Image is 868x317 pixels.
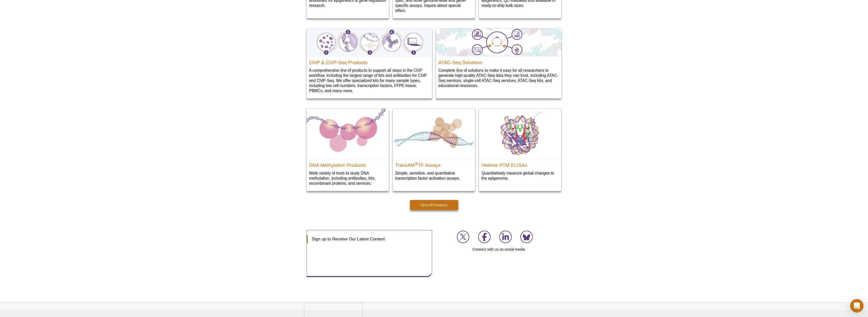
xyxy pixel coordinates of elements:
[309,170,386,186] p: Wide variety of tools to study DNA methylation, including antibodies, kits, recombinant proteins,...
[438,68,559,88] p: Complete line of solutions to make it easy for all researchers to generate high-quality ATAC-Seq ...
[457,230,469,243] img: Join us on X
[520,230,533,243] img: Join us on Bluesky
[393,109,475,159] img: TransAM
[436,247,562,252] h4: Connect with us on social media
[481,160,559,168] h2: Histone PTM ELISAs
[436,28,561,56] img: ATAC-Seq Solutions
[410,200,458,210] a: View All Products
[307,28,432,56] img: Active Motif
[479,109,561,186] a: Histone PTM ELISAs Histone PTM ELISAs Quantitatively measure global changes to the epigenome.
[395,170,472,181] p: Simple, sensitive, and quantitative transcription factor activation assays.
[481,170,559,181] p: Quantitatively measure global changes to the epigenome.
[307,235,427,243] h3: Sign up to Receive Our Latest Content
[436,28,561,94] a: ATAC-Seq Solutions ATAC-Seq Solutions Complete line of solutions to make it easy for all research...
[309,68,430,93] p: A comprehensive line of products to support all steps in the ChIP workflow, including the largest...
[499,230,512,243] img: Join us on LinkedIn
[479,109,561,159] img: Histone PTM ELISAs
[395,160,472,168] h2: TransAM TF Assays
[850,299,864,313] div: Open Intercom Messenger
[415,161,418,166] sup: ®
[307,109,389,159] img: DNA Methylation Products & Services
[307,109,389,191] a: DNA Methylation Products & Services DNA Methylation Products Wide variety of tools to study DNA m...
[478,230,491,243] img: Join us on Facebook
[393,109,475,186] a: TransAM TransAM®TF Assays Simple, sensitive, and quantitative transcription factor activation ass...
[309,160,386,168] h2: DNA Methylation Products
[307,28,432,98] a: Active Motif ChIP & ChIP-Seq Products A comprehensive line of products to support all steps in th...
[438,57,559,65] h2: ATAC-Seq Solutions
[309,57,430,65] h2: ChIP & ChIP-Seq Products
